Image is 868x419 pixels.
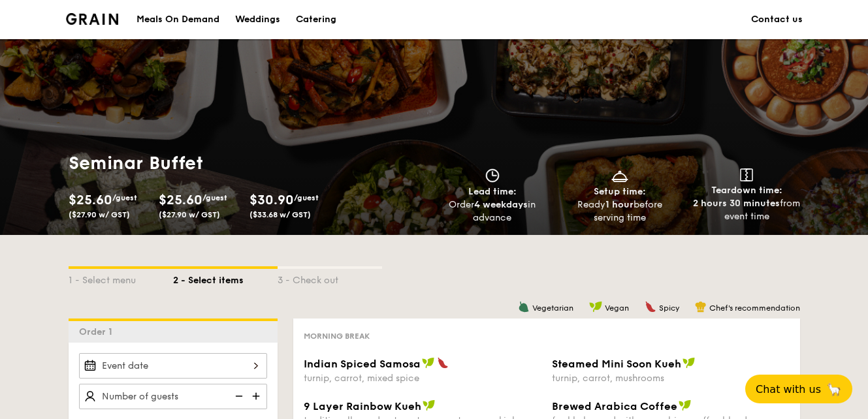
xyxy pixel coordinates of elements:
[159,210,220,219] span: ($27.90 w/ GST)
[474,199,528,210] strong: 4 weekdays
[610,168,630,183] img: icon-dish.430c3a2e.svg
[79,326,118,337] span: Order 1
[826,382,842,397] span: 🦙
[683,357,696,369] img: icon-vegan.f8ff3823.svg
[423,399,436,411] img: icon-vegan.f8ff3823.svg
[740,168,753,181] img: icon-teardown.65201eee.svg
[688,197,805,223] div: from event time
[552,358,681,370] span: Steamed Mini Soon Kueh
[228,384,248,409] img: icon-reduce.1d2dbef1.svg
[79,353,267,379] input: Event date
[304,400,421,412] span: 9 Layer Rainbow Kueh
[745,375,852,403] button: Chat with us🦙
[69,193,112,208] span: $25.60
[69,210,130,219] span: ($27.90 w/ GST)
[645,301,656,313] img: icon-spicy.37a8142b.svg
[532,303,573,313] span: Vegetarian
[173,269,278,287] div: 2 - Select items
[66,13,119,25] img: Grain
[594,186,646,197] span: Setup time:
[552,400,677,412] span: Brewed Arabica Coffee
[69,151,330,175] h1: Seminar Buffet
[468,186,517,197] span: Lead time:
[518,301,530,313] img: icon-vegetarian.fe4039eb.svg
[249,210,311,219] span: ($33.68 w/ GST)
[589,301,602,313] img: icon-vegan.f8ff3823.svg
[695,301,707,313] img: icon-chef-hat.a58ddaea.svg
[709,303,800,313] span: Chef's recommendation
[434,198,551,225] div: Order in advance
[756,383,821,396] span: Chat with us
[552,373,790,384] div: turnip, carrot, mushrooms
[79,384,267,409] input: Number of guests
[483,168,502,183] img: icon-clock.2db775ea.svg
[659,303,679,313] span: Spicy
[304,358,421,370] span: Indian Spiced Samosa
[304,373,541,384] div: turnip, carrot, mixed spice
[159,193,202,208] span: $25.60
[561,198,678,225] div: Ready before serving time
[437,357,449,369] img: icon-spicy.37a8142b.svg
[69,269,173,287] div: 1 - Select menu
[294,193,319,202] span: /guest
[248,384,267,409] img: icon-add.58712e84.svg
[202,193,227,202] span: /guest
[278,269,382,287] div: 3 - Check out
[605,199,634,210] strong: 1 hour
[711,185,782,196] span: Teardown time:
[112,193,137,202] span: /guest
[679,399,692,411] img: icon-vegan.f8ff3823.svg
[605,303,629,313] span: Vegan
[249,193,294,208] span: $30.90
[693,198,780,209] strong: 2 hours 30 minutes
[66,13,119,25] a: Logotype
[304,332,370,341] span: Morning break
[422,357,435,369] img: icon-vegan.f8ff3823.svg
